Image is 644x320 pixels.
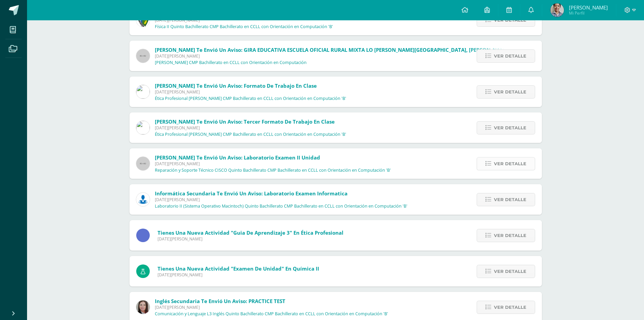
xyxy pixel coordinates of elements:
[155,168,391,173] p: Reparación y Soporte Técnico CISCO Quinto Bachillerato CMP Bachillerato en CCLL con Orientación e...
[494,229,526,242] span: Ver detalle
[136,157,150,170] img: 60x60
[155,311,388,317] p: Comunicación y Lenguaje L3 Inglés Quinto Bachillerato CMP Bachillerato en CCLL con Orientación en...
[494,50,526,62] span: Ver detalle
[155,304,388,310] span: [DATE][PERSON_NAME]
[155,89,346,95] span: [DATE][PERSON_NAME]
[136,49,150,63] img: 60x60
[136,85,150,99] img: 6dfd641176813817be49ede9ad67d1c4.png
[494,157,526,170] span: Ver detalle
[158,265,319,272] span: Tienes una nueva actividad "Examen de unidad" En Química II
[136,300,150,314] img: 8af0450cf43d44e38c4a1497329761f3.png
[494,193,526,206] span: Ver detalle
[155,24,333,29] p: Física II Quinto Bachillerato CMP Bachillerato en CCLL con Orientación en Computación 'B'
[494,122,526,134] span: Ver detalle
[136,121,150,134] img: 6dfd641176813817be49ede9ad67d1c4.png
[494,301,526,314] span: Ver detalle
[158,229,343,236] span: Tienes una nueva actividad "Guia de aprendizaje 3" En Ética Profesional
[155,204,407,209] p: Laboratorio II (Sistema Operativo Macintoch) Quinto Bachillerato CMP Bachillerato en CCLL con Ori...
[136,193,150,206] img: 6ed6846fa57649245178fca9fc9a58dd.png
[494,86,526,98] span: Ver detalle
[155,154,320,161] span: [PERSON_NAME] te envió un aviso: Laboratorio Examen II Unidad
[155,60,307,65] p: [PERSON_NAME] CMP Bachillerato en CCLL con Orientación en Computación
[155,190,348,197] span: Informática Secundaria te envió un aviso: Laboratorio Examen Informatica
[155,118,335,125] span: [PERSON_NAME] te envió un aviso: Tercer formato de trabajo en clase
[158,236,343,242] span: [DATE][PERSON_NAME]
[155,82,317,89] span: [PERSON_NAME] te envió un aviso: Formato de trabajo en clase
[155,53,564,59] span: [DATE][PERSON_NAME]
[494,265,526,278] span: Ver detalle
[569,4,608,11] span: [PERSON_NAME]
[155,298,285,304] span: Inglés Secundaria te envió un aviso: PRACTICE TEST
[155,197,407,202] span: [DATE][PERSON_NAME]
[569,10,608,16] span: Mi Perfil
[550,3,564,17] img: c7c993653dffdda4c3c1da247eb6d492.png
[155,96,346,101] p: Ética Profesional [PERSON_NAME] CMP Bachillerato en CCLL con Orientación en Computación 'B'
[158,272,319,278] span: [DATE][PERSON_NAME]
[155,46,564,53] span: [PERSON_NAME] te envió un aviso: GIRA EDUCATIVA ESCUELA OFICIAL RURAL MIXTA LO [PERSON_NAME][GEOG...
[155,161,391,167] span: [DATE][PERSON_NAME]
[155,132,346,137] p: Ética Profesional [PERSON_NAME] CMP Bachillerato en CCLL con Orientación en Computación 'B'
[155,125,346,131] span: [DATE][PERSON_NAME]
